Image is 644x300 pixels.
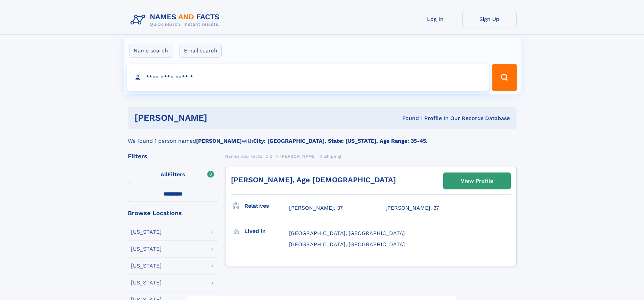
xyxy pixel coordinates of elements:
[128,11,225,29] img: Logo Names and Facts
[253,138,426,144] b: City: [GEOGRAPHIC_DATA], State: [US_STATE], Age Range: 35-45
[131,229,162,235] div: [US_STATE]
[492,64,517,91] button: Search Button
[161,171,168,178] span: All
[408,11,462,27] a: Log In
[270,154,273,159] span: Z
[280,154,316,159] span: [PERSON_NAME]
[131,263,162,269] div: [US_STATE]
[135,114,305,122] h1: [PERSON_NAME]
[225,152,262,160] a: Names and Facts
[444,173,510,189] a: View Profile
[131,246,162,252] div: [US_STATE]
[289,204,343,212] a: [PERSON_NAME], 37
[128,167,218,183] label: Filters
[127,64,489,91] input: search input
[180,44,222,58] label: Email search
[324,154,341,159] span: Zhipeng
[385,204,439,212] a: [PERSON_NAME], 37
[270,152,273,160] a: Z
[196,138,242,144] b: [PERSON_NAME]
[462,11,517,27] a: Sign Up
[129,44,172,58] label: Name search
[128,210,218,216] div: Browse Locations
[131,280,162,285] div: [US_STATE]
[128,153,218,159] div: Filters
[280,152,316,160] a: [PERSON_NAME]
[461,173,493,189] div: View Profile
[244,200,289,212] h3: Relatives
[289,241,405,248] span: [GEOGRAPHIC_DATA], [GEOGRAPHIC_DATA]
[289,230,405,236] span: [GEOGRAPHIC_DATA], [GEOGRAPHIC_DATA]
[231,176,396,184] a: [PERSON_NAME], Age [DEMOGRAPHIC_DATA]
[305,115,510,122] div: Found 1 Profile In Our Records Database
[128,129,517,145] div: We found 1 person named with .
[244,226,289,237] h3: Lived in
